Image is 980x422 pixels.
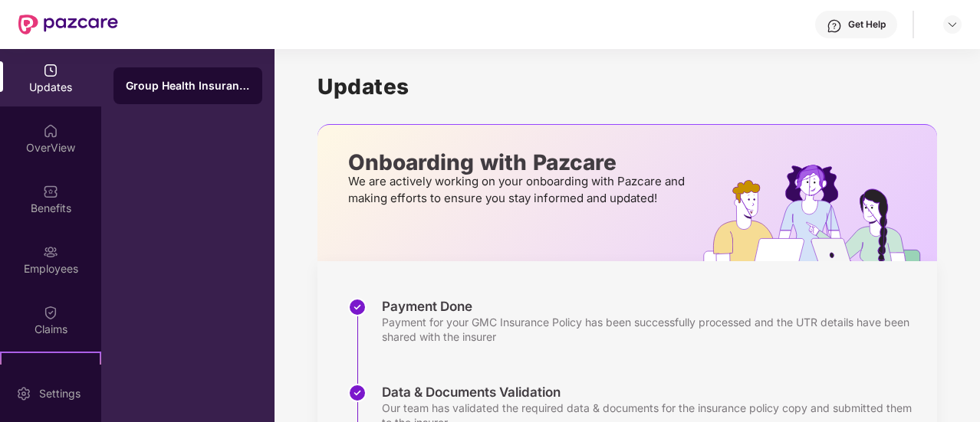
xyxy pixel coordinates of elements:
img: svg+xml;base64,PHN2ZyBpZD0iSGVscC0zMngzMiIgeG1sbnM9Imh0dHA6Ly93d3cudzMub3JnLzIwMDAvc3ZnIiB3aWR0aD... [827,18,842,34]
img: svg+xml;base64,PHN2ZyBpZD0iQmVuZWZpdHMiIHhtbG5zPSJodHRwOi8vd3d3LnczLm9yZy8yMDAwL3N2ZyIgd2lkdGg9Ij... [43,184,58,199]
div: Group Health Insurance [126,78,250,93]
div: Get Help [848,18,886,31]
div: Payment Done [382,298,922,315]
p: Onboarding with Pazcare [348,155,689,169]
img: svg+xml;base64,PHN2ZyBpZD0iSG9tZSIgeG1sbnM9Imh0dHA6Ly93d3cudzMub3JnLzIwMDAvc3ZnIiB3aWR0aD0iMjAiIG... [43,123,58,139]
h1: Updates [317,74,937,100]
img: svg+xml;base64,PHN2ZyBpZD0iRHJvcGRvd24tMzJ4MzIiIHhtbG5zPSJodHRwOi8vd3d3LnczLm9yZy8yMDAwL3N2ZyIgd2... [946,18,959,31]
div: Data & Documents Validation [382,384,922,401]
div: Settings [35,386,85,401]
p: We are actively working on your onboarding with Pazcare and making efforts to ensure you stay inf... [348,173,689,207]
img: svg+xml;base64,PHN2ZyBpZD0iU2V0dGluZy0yMHgyMCIgeG1sbnM9Imh0dHA6Ly93d3cudzMub3JnLzIwMDAvc3ZnIiB3aW... [16,386,31,401]
img: svg+xml;base64,PHN2ZyBpZD0iU3RlcC1Eb25lLTMyeDMyIiB4bWxucz0iaHR0cDovL3d3dy53My5vcmcvMjAwMC9zdmciIH... [348,384,367,402]
img: hrOnboarding [703,165,937,261]
img: svg+xml;base64,PHN2ZyBpZD0iRW1wbG95ZWVzIiB4bWxucz0iaHR0cDovL3d3dy53My5vcmcvMjAwMC9zdmciIHdpZHRoPS... [43,244,58,260]
img: New Pazcare Logo [18,15,118,34]
div: Payment for your GMC Insurance Policy has been successfully processed and the UTR details have be... [382,315,922,344]
img: svg+xml;base64,PHN2ZyBpZD0iU3RlcC1Eb25lLTMyeDMyIiB4bWxucz0iaHR0cDovL3d3dy53My5vcmcvMjAwMC9zdmciIH... [348,298,367,316]
img: svg+xml;base64,PHN2ZyBpZD0iVXBkYXRlZCIgeG1sbnM9Imh0dHA6Ly93d3cudzMub3JnLzIwMDAvc3ZnIiB3aWR0aD0iMj... [43,63,58,78]
img: svg+xml;base64,PHN2ZyBpZD0iQ2xhaW0iIHhtbG5zPSJodHRwOi8vd3d3LnczLm9yZy8yMDAwL3N2ZyIgd2lkdGg9IjIwIi... [43,305,58,320]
